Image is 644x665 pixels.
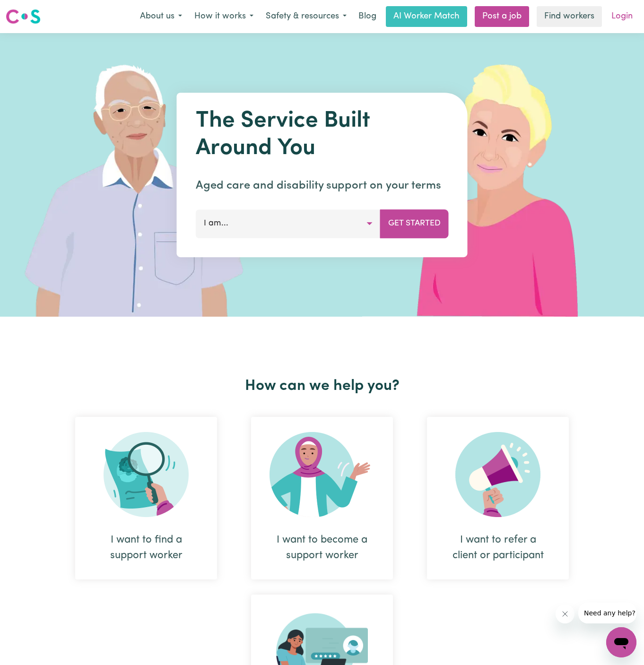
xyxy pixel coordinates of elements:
[380,209,449,238] button: Get Started
[6,6,41,27] a: Careseekers logo
[475,6,529,27] a: Post a job
[455,432,540,517] img: Refer
[134,7,188,26] button: About us
[196,209,381,238] button: I am...
[196,177,449,194] p: Aged care and disability support on your terms
[578,603,636,623] iframe: Message from company
[606,627,636,657] iframe: Button to launch messaging window
[6,8,41,25] img: Careseekers logo
[104,432,189,517] img: Search
[353,6,382,27] a: Blog
[537,6,602,27] a: Find workers
[450,532,546,563] div: I want to refer a client or participant
[270,432,374,517] img: Become Worker
[427,417,569,579] div: I want to refer a client or participant
[58,377,586,395] h2: How can we help you?
[196,108,449,162] h1: The Service Built Around You
[260,7,353,26] button: Safety & resources
[556,605,574,623] iframe: Close message
[251,417,393,579] div: I want to become a support worker
[188,7,260,26] button: How it works
[386,6,467,27] a: AI Worker Match
[98,532,194,563] div: I want to find a support worker
[606,6,638,27] a: Login
[75,417,217,579] div: I want to find a support worker
[274,532,370,563] div: I want to become a support worker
